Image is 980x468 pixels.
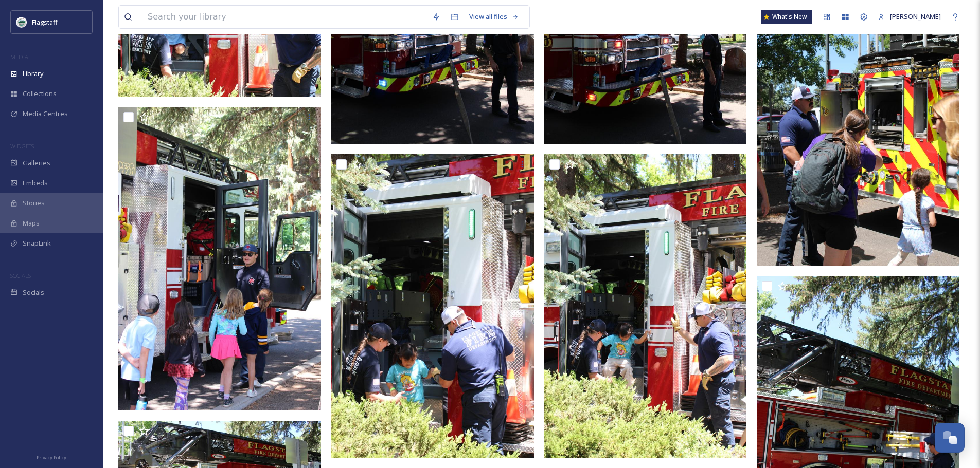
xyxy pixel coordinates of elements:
[935,423,965,453] button: Open Chat
[23,109,68,119] span: Media Centres
[32,17,58,27] span: Flagstaff
[118,107,321,410] img: IMG_5608.JPG
[23,89,57,99] span: Collections
[761,10,812,24] a: What's New
[23,69,43,79] span: Library
[37,454,66,461] span: Privacy Policy
[464,7,524,27] a: View all files
[23,198,45,208] span: Stories
[10,53,28,61] span: MEDIA
[23,238,51,248] span: SnapLink
[16,17,27,27] img: images%20%282%29.jpeg
[873,7,946,27] a: [PERSON_NAME]
[10,142,34,150] span: WIDGETS
[142,6,427,28] input: Search your library
[544,154,747,458] img: IMG_5616.JPG
[331,154,534,458] img: IMG_5620.JPG
[890,12,941,21] span: [PERSON_NAME]
[23,218,40,228] span: Maps
[23,288,44,297] span: Socials
[10,272,31,279] span: SOCIALS
[23,158,50,168] span: Galleries
[23,178,48,188] span: Embeds
[37,451,66,463] a: Privacy Policy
